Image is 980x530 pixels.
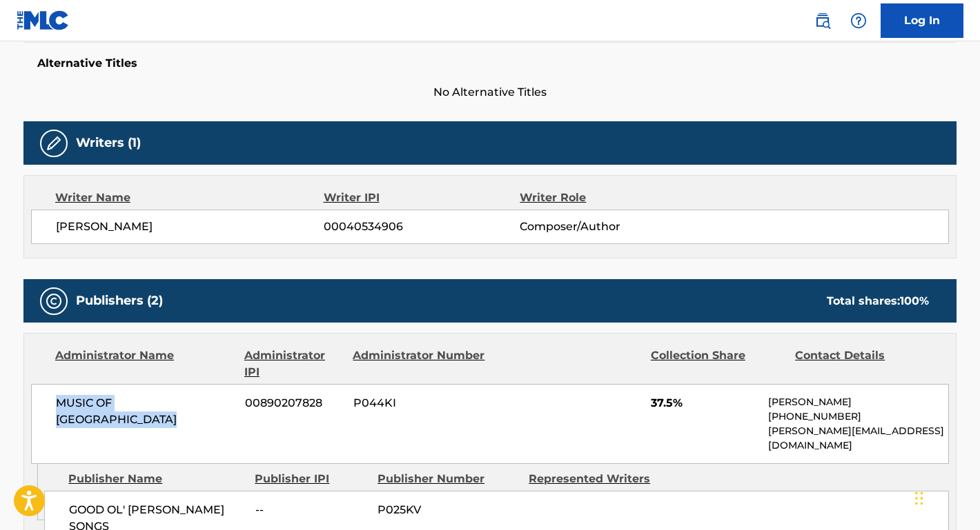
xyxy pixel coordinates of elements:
span: -- [255,502,367,518]
span: 100 % [900,294,929,307]
span: MUSIC OF [GEOGRAPHIC_DATA] [56,395,235,428]
div: Writer IPI [324,190,520,206]
span: No Alternative Titles [23,84,957,101]
div: Writer Name [55,190,324,206]
span: 00040534906 [324,218,520,235]
span: Composer/Author [520,218,698,235]
p: [PERSON_NAME][EMAIL_ADDRESS][DOMAIN_NAME] [768,424,948,453]
a: Public Search [809,7,836,34]
p: [PERSON_NAME] [768,395,948,409]
div: Administrator Number [353,347,487,380]
div: Widget de chat [911,464,980,530]
div: Administrator Name [55,347,234,380]
iframe: Chat Widget [911,464,980,530]
div: Administrator IPI [244,347,342,380]
img: MLC Logo [17,10,70,30]
div: Publisher Number [378,471,518,487]
img: Writers [46,135,62,152]
span: [PERSON_NAME] [56,218,324,235]
div: Glisser [915,478,923,519]
p: [PHONE_NUMBER] [768,409,948,424]
h5: Writers (1) [76,135,141,151]
div: Collection Share [651,347,785,380]
h5: Publishers (2) [76,293,163,309]
div: Contact Details [795,347,929,380]
img: search [814,12,831,29]
div: Writer Role [520,190,698,206]
div: Help [845,7,872,34]
a: Log In [881,3,963,38]
div: Represented Writers [529,471,669,487]
h5: Alternative Titles [37,57,943,70]
img: Publishers [46,293,62,309]
div: Publisher IPI [255,471,367,487]
span: 00890207828 [245,395,343,411]
span: P044KI [353,395,487,411]
img: help [850,12,867,29]
div: Publisher Name [68,471,244,487]
span: 37.5% [651,395,758,411]
span: P025KV [378,502,518,518]
div: Total shares: [827,293,929,309]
